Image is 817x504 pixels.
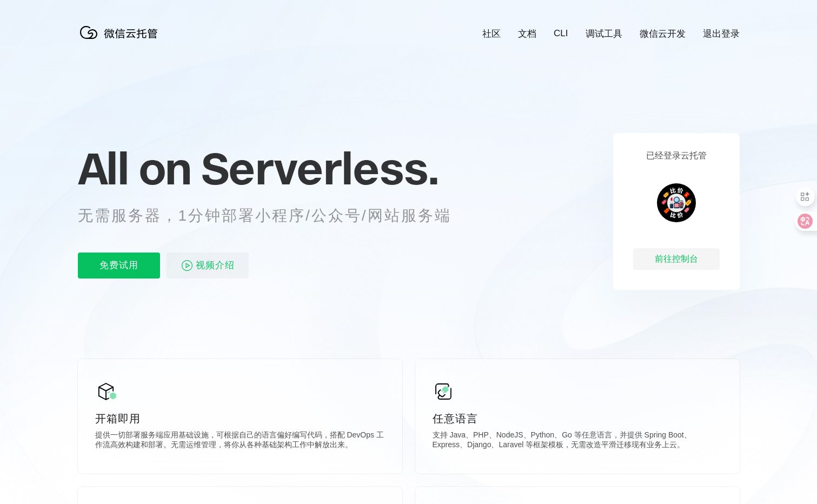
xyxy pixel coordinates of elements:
[554,28,568,39] a: CLI
[201,141,439,195] span: Serverless.
[482,28,501,40] a: 社区
[78,36,164,45] a: 微信云托管
[703,28,740,40] a: 退出登录
[181,259,194,272] img: video_play.svg
[640,28,686,40] a: 微信云开发
[518,28,536,40] a: 文档
[95,411,385,426] p: 开箱即用
[95,430,385,452] p: 提供一切部署服务端应用基础设施，可根据自己的语言偏好编写代码，搭配 DevOps 工作流高效构建和部署。无需运维管理，将你从各种基础架构工作中解放出来。
[78,141,191,195] span: All on
[78,205,471,227] p: 无需服务器，1分钟部署小程序/公众号/网站服务端
[586,28,622,40] a: 调试工具
[78,22,164,43] img: 微信云托管
[433,430,722,452] p: 支持 Java、PHP、NodeJS、Python、Go 等任意语言，并提供 Spring Boot、Express、Django、Laravel 等框架模板，无需改造平滑迁移现有业务上云。
[433,411,722,426] p: 任意语言
[646,150,707,162] p: 已经登录云托管
[633,248,720,270] div: 前往控制台
[78,253,160,278] p: 免费试用
[196,253,235,278] span: 视频介绍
